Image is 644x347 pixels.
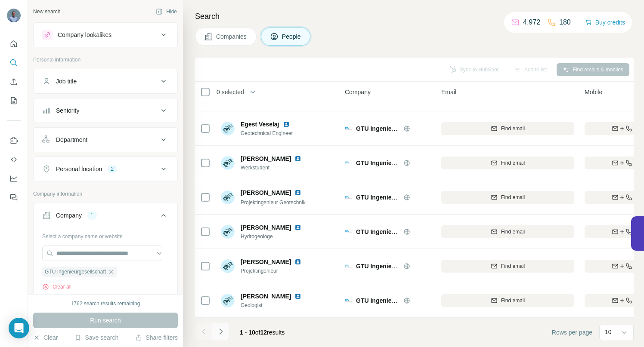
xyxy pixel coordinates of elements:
button: Feedback [7,190,21,205]
img: LinkedIn logo [294,224,301,231]
span: 1 - 10 [240,329,255,336]
button: Find email [441,294,574,307]
img: Avatar [221,259,235,273]
img: LinkedIn logo [294,189,301,196]
span: Find email [501,228,525,236]
div: Open Intercom Messenger [9,318,29,338]
button: Company lookalikes [34,25,177,45]
button: Search [7,55,21,71]
span: of [255,329,260,336]
span: [PERSON_NAME] [241,188,291,197]
button: My lists [7,93,21,108]
span: 0 selected [217,88,244,96]
div: Job title [56,77,77,86]
span: [PERSON_NAME] [241,258,291,266]
img: Avatar [221,225,235,239]
span: Find email [501,125,525,132]
img: Avatar [221,294,235,307]
span: Hydrogeologe [241,233,312,240]
span: 12 [260,329,267,336]
span: Find email [501,297,525,304]
span: GTU Ingenieurgesellschaft [356,228,432,235]
img: LinkedIn logo [294,258,301,265]
span: Rows per page [552,328,592,337]
div: Select a company name or website [42,229,169,240]
img: LinkedIn logo [294,293,301,300]
span: Werkstudent [241,164,312,172]
img: Avatar [221,156,235,170]
button: Personal location2 [34,159,177,179]
p: 180 [559,17,571,28]
span: GTU Ingenieurgesellschaft [356,125,432,132]
span: GTU Ingenieurgesellschaft [356,160,432,166]
button: Share filters [135,333,178,342]
button: Navigate to next page [212,323,229,340]
button: Use Surfe API [7,152,21,167]
img: LinkedIn logo [294,155,301,162]
img: Logo of GTU Ingenieurgesellschaft [345,125,352,132]
img: Logo of GTU Ingenieurgesellschaft [345,194,352,201]
span: results [240,329,285,336]
button: Save search [74,333,118,342]
span: Geologist [241,301,312,309]
p: 4,972 [523,17,540,28]
span: Projektingenieur [241,267,312,275]
img: Avatar [221,190,235,204]
img: Logo of GTU Ingenieurgesellschaft [345,297,352,304]
span: Email [441,88,456,96]
p: Company information [33,190,178,198]
img: Avatar [7,9,21,22]
div: Seniority [56,106,79,115]
span: Company [345,88,371,96]
p: 10 [605,328,612,336]
span: Egest Veselaj [241,120,279,129]
button: Clear [33,333,58,342]
img: Logo of GTU Ingenieurgesellschaft [345,228,352,235]
span: [PERSON_NAME] [241,155,291,162]
button: Clear all [42,283,71,291]
img: LinkedIn logo [283,121,290,128]
div: 2 [107,165,117,173]
div: Personal location [56,165,102,173]
button: Find email [441,122,574,135]
span: [PERSON_NAME] [241,292,291,301]
span: GTU Ingenieurgesellschaft [356,263,432,270]
button: Job title [34,71,177,92]
span: [PERSON_NAME] [241,223,291,232]
button: Dashboard [7,171,21,186]
img: Logo of GTU Ingenieurgesellschaft [345,160,352,166]
p: Personal information [33,56,178,64]
div: Company lookalikes [58,31,111,39]
button: Seniority [34,100,177,121]
button: Buy credits [585,16,625,28]
button: Use Surfe on LinkedIn [7,133,21,148]
img: Logo of GTU Ingenieurgesellschaft [345,263,352,270]
span: People [282,32,302,41]
span: Find email [501,193,525,201]
button: Find email [441,260,574,273]
span: GTU Ingenieurgesellschaft [45,268,106,276]
button: Find email [441,225,574,238]
div: Company [56,211,82,220]
button: Enrich CSV [7,74,21,89]
div: Department [56,135,87,144]
div: New search [33,8,60,15]
span: Projektingenieur Geotechnik [241,200,306,206]
span: GTU Ingenieurgesellschaft [356,297,432,304]
span: Companies [216,32,248,41]
span: Geotechnical Engineer [241,129,300,137]
span: Mobile [585,88,602,96]
h4: Search [195,10,634,22]
span: Find email [501,159,525,167]
button: Find email [441,191,574,204]
button: Department [34,129,177,150]
img: Avatar [221,122,235,135]
div: 1 [87,212,97,219]
button: Find email [441,157,574,169]
span: Find email [501,262,525,270]
span: GTU Ingenieurgesellschaft [356,194,432,201]
div: 1762 search results remaining [71,300,140,307]
button: Quick start [7,36,21,52]
button: Company1 [34,205,177,229]
button: Hide [150,5,183,18]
